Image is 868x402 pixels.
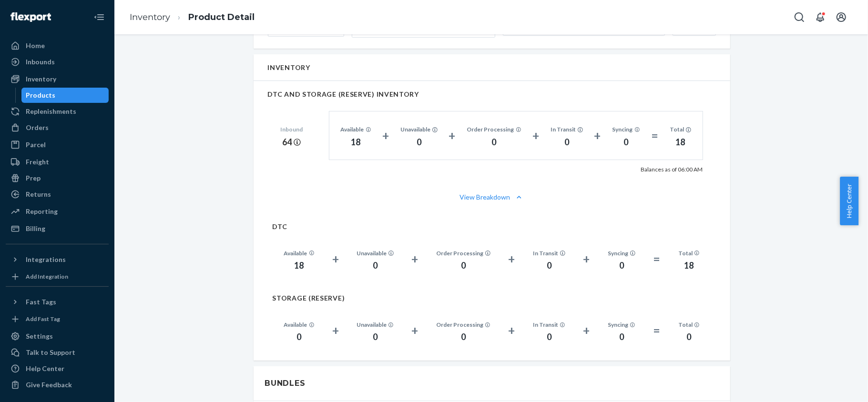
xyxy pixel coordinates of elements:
[840,177,858,225] span: Help Center
[281,136,303,149] div: 64
[265,378,306,389] h2: Bundles
[436,249,490,257] div: Order Processing
[6,252,109,267] button: Integrations
[533,321,565,329] div: In Transit
[508,251,515,268] div: +
[26,272,68,281] div: Add Integration
[6,54,109,70] a: Inbounds
[6,329,109,344] a: Settings
[268,64,310,71] h2: Inventory
[790,8,809,27] button: Open Search Box
[551,136,583,149] div: 0
[678,321,700,329] div: Total
[21,88,109,103] a: Products
[6,345,109,360] a: Talk to Support
[613,136,640,149] div: 0
[130,12,170,22] a: Inventory
[357,260,394,272] div: 0
[26,380,72,390] div: Give Feedback
[653,322,660,339] div: =
[268,90,716,98] h2: DTC AND STORAGE (RESERVE) INVENTORY
[6,221,109,236] a: Billing
[26,315,60,323] div: Add Fast Tag
[332,322,339,339] div: +
[594,127,601,144] div: +
[6,377,109,392] button: Give Feedback
[122,3,262,31] ol: breadcrumbs
[273,294,711,301] h2: STORAGE (RESERVE)
[436,260,490,272] div: 0
[26,224,45,233] div: Billing
[811,8,830,27] button: Open notifications
[678,249,700,257] div: Total
[613,125,640,133] div: Syncing
[26,107,76,116] div: Replenishments
[653,251,660,268] div: =
[10,12,51,22] img: Flexport logo
[6,38,109,53] a: Home
[6,104,109,119] a: Replenishments
[832,8,851,27] button: Open account menu
[6,187,109,202] a: Returns
[382,127,389,144] div: +
[268,192,716,202] button: View Breakdown
[412,322,419,339] div: +
[26,207,58,216] div: Reporting
[6,294,109,310] button: Fast Tags
[436,321,490,329] div: Order Processing
[608,260,635,272] div: 0
[670,136,691,149] div: 18
[341,125,371,133] div: Available
[281,125,303,133] div: Inbound
[467,125,521,133] div: Order Processing
[651,127,658,144] div: =
[6,120,109,135] a: Orders
[608,321,635,329] div: Syncing
[641,166,703,173] p: Balances as of 06:00 AM
[26,364,64,373] div: Help Center
[26,297,56,307] div: Fast Tags
[26,90,56,100] div: Products
[678,331,700,343] div: 0
[6,204,109,219] a: Reporting
[284,331,315,343] div: 0
[90,8,109,27] button: Close Navigation
[551,125,583,133] div: In Transit
[608,249,635,257] div: Syncing
[583,251,590,268] div: +
[26,332,53,341] div: Settings
[284,249,315,257] div: Available
[26,123,49,132] div: Orders
[436,331,490,343] div: 0
[449,127,456,144] div: +
[273,223,711,230] h2: DTC
[412,251,419,268] div: +
[400,125,438,133] div: Unavailable
[400,136,438,149] div: 0
[533,249,565,257] div: In Transit
[467,136,521,149] div: 0
[284,321,315,329] div: Available
[508,322,515,339] div: +
[532,127,539,144] div: +
[6,361,109,376] a: Help Center
[26,157,49,167] div: Freight
[284,260,315,272] div: 18
[26,348,75,357] div: Talk to Support
[26,173,41,183] div: Prep
[357,321,394,329] div: Unavailable
[6,171,109,186] a: Prep
[26,255,66,264] div: Integrations
[6,271,109,282] a: Add Integration
[341,136,371,149] div: 18
[670,125,691,133] div: Total
[608,331,635,343] div: 0
[26,190,51,199] div: Returns
[357,249,394,257] div: Unavailable
[678,260,700,272] div: 18
[583,322,590,339] div: +
[6,154,109,170] a: Freight
[188,12,255,22] a: Product Detail
[26,41,45,50] div: Home
[533,260,565,272] div: 0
